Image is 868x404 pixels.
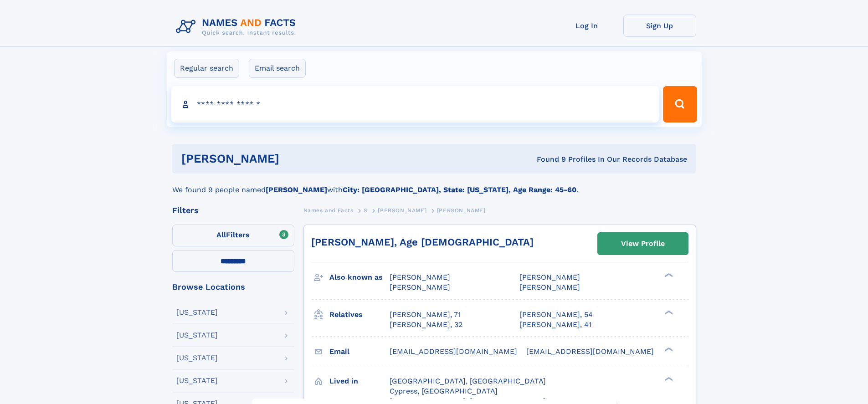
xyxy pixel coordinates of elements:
[303,205,354,216] a: Names and Facts
[364,205,368,216] a: S
[181,153,408,164] h1: [PERSON_NAME]
[550,15,623,37] a: Log In
[623,15,696,37] a: Sign Up
[663,272,673,278] div: ❯
[176,354,218,362] div: [US_STATE]
[663,376,673,382] div: ❯
[519,273,580,281] span: [PERSON_NAME]
[519,310,593,320] a: [PERSON_NAME], 54
[598,233,688,255] a: View Profile
[172,174,696,195] div: We found 9 people named with .
[176,309,218,316] div: [US_STATE]
[329,270,390,285] h3: Also known as
[390,377,546,385] span: [GEOGRAPHIC_DATA], [GEOGRAPHIC_DATA]
[329,344,390,359] h3: Email
[172,225,294,246] label: Filters
[172,283,294,291] div: Browse Locations
[378,207,426,214] span: [PERSON_NAME]
[437,207,486,214] span: [PERSON_NAME]
[172,206,294,215] div: Filters
[249,59,306,78] label: Email search
[408,154,687,164] div: Found 9 Profiles In Our Records Database
[216,230,226,239] span: All
[390,320,462,330] a: [PERSON_NAME], 32
[663,86,697,123] button: Search Button
[663,309,673,315] div: ❯
[311,236,534,248] a: [PERSON_NAME], Age [DEMOGRAPHIC_DATA]
[390,347,517,356] span: [EMAIL_ADDRESS][DOMAIN_NAME]
[526,347,654,356] span: [EMAIL_ADDRESS][DOMAIN_NAME]
[172,15,303,39] img: Logo Names and Facts
[343,185,576,194] b: City: [GEOGRAPHIC_DATA], State: [US_STATE], Age Range: 45-60
[171,86,659,123] input: search input
[390,283,450,291] span: [PERSON_NAME]
[266,185,327,194] b: [PERSON_NAME]
[329,373,390,389] h3: Lived in
[364,207,368,214] span: S
[390,310,461,320] a: [PERSON_NAME], 71
[390,387,498,395] span: Cypress, [GEOGRAPHIC_DATA]
[329,307,390,322] h3: Relatives
[390,273,450,281] span: [PERSON_NAME]
[519,283,580,291] span: [PERSON_NAME]
[378,205,426,216] a: [PERSON_NAME]
[176,377,218,384] div: [US_STATE]
[621,233,665,254] div: View Profile
[174,59,239,78] label: Regular search
[176,332,218,339] div: [US_STATE]
[663,346,673,352] div: ❯
[519,320,591,330] a: [PERSON_NAME], 41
